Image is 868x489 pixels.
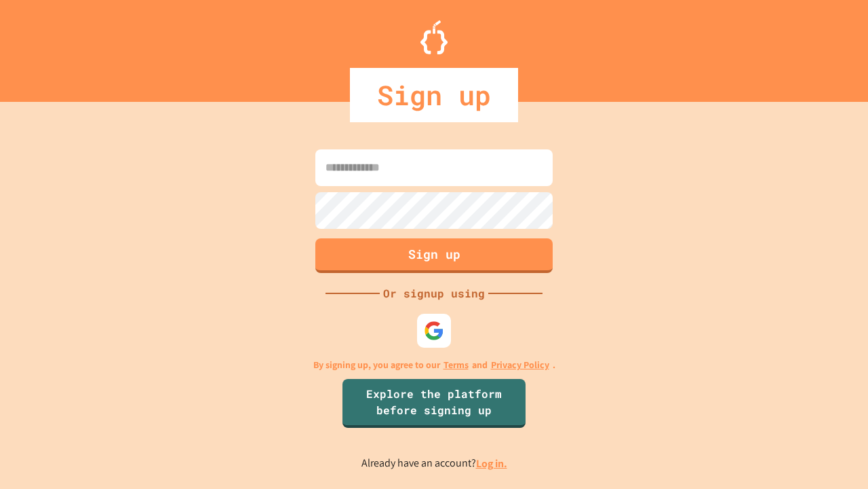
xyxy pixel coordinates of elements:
[361,455,507,472] p: Already have an account?
[313,358,555,372] p: By signing up, you agree to our and .
[476,456,507,471] a: Log in.
[443,358,469,372] a: Terms
[380,285,488,302] div: Or signup using
[491,358,549,372] a: Privacy Policy
[350,68,518,122] div: Sign up
[420,20,448,54] img: Logo.svg
[811,435,854,475] iframe: chat widget
[342,379,526,428] a: Explore the platform before signing up
[424,321,444,341] img: google-icon.svg
[315,238,553,273] button: Sign up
